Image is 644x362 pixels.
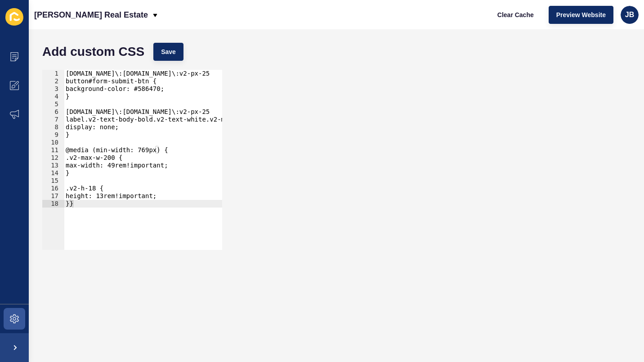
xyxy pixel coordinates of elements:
div: 9 [42,131,64,139]
div: 16 [42,185,64,192]
div: 4 [42,93,64,100]
div: 18 [42,200,64,208]
button: Save [153,43,183,61]
button: Preview Website [549,6,613,24]
div: 10 [42,139,64,146]
div: 7 [42,116,64,123]
div: 2 [42,77,64,85]
h1: Add custom CSS [42,47,144,56]
div: 3 [42,85,64,93]
div: 15 [42,177,64,185]
div: 17 [42,192,64,200]
div: 1 [42,70,64,77]
div: 6 [42,108,64,116]
div: 12 [42,154,64,162]
p: [PERSON_NAME] Real Estate [34,4,148,26]
div: 14 [42,169,64,177]
span: Clear Cache [497,10,534,19]
span: Preview Website [556,10,606,19]
span: Save [161,47,176,56]
div: 8 [42,123,64,131]
button: Clear Cache [490,6,541,24]
div: 11 [42,146,64,154]
span: JB [625,10,634,19]
div: 13 [42,162,64,169]
div: 5 [42,100,64,108]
